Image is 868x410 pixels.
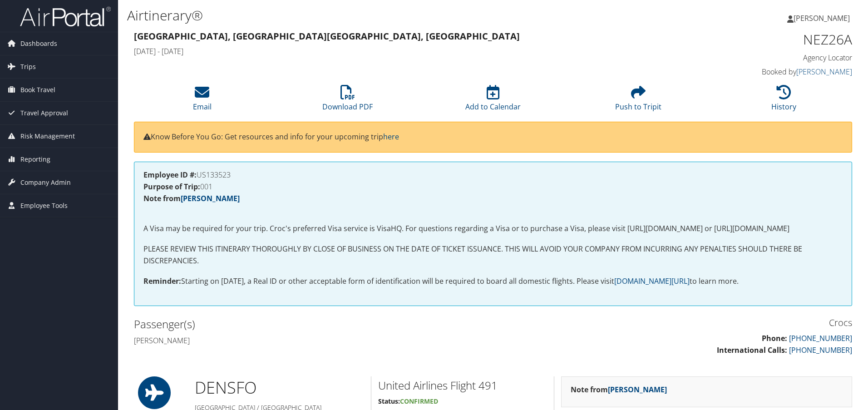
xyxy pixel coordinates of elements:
a: [PHONE_NUMBER] [789,345,852,355]
img: airportal-logo.png [20,6,111,27]
a: Push to Tripit [615,90,661,112]
h4: Agency Locator [683,53,852,63]
a: [DOMAIN_NAME][URL] [614,276,690,286]
a: History [771,90,796,112]
span: Travel Approval [20,102,68,124]
span: Book Travel [20,79,55,101]
h2: United Airlines Flight 491 [378,378,547,393]
h1: Airtinerary® [127,6,615,25]
strong: Reminder: [143,276,181,286]
p: PLEASE REVIEW THIS ITINERARY THOROUGHLY BY CLOSE OF BUSINESS ON THE DATE OF TICKET ISSUANCE. THIS... [143,243,843,267]
a: [PERSON_NAME] [796,67,852,77]
strong: Status: [378,397,400,405]
span: Company Admin [20,171,71,194]
h1: DEN SFO [195,376,364,399]
h4: Booked by [683,67,852,77]
strong: Employee ID #: [143,170,197,180]
h2: Passenger(s) [134,316,486,332]
p: Starting on [DATE], a Real ID or other acceptable form of identification will be required to boar... [143,276,843,287]
a: Download PDF [322,90,373,112]
span: Trips [20,55,36,78]
p: A Visa may be required for your trip. Croc's preferred Visa service is VisaHQ. For questions rega... [143,211,843,234]
span: [PERSON_NAME] [794,13,850,23]
a: [PERSON_NAME] [608,385,667,395]
strong: International Calls: [717,345,787,355]
h4: [DATE] - [DATE] [134,46,669,56]
a: [PERSON_NAME] [181,193,240,203]
a: Add to Calendar [465,90,521,112]
span: Confirmed [400,397,438,405]
h1: NEZ26A [683,30,852,49]
a: [PHONE_NUMBER] [789,333,852,343]
span: Dashboards [20,32,57,55]
span: Risk Management [20,125,75,148]
h4: [PERSON_NAME] [134,336,486,346]
span: Reporting [20,148,50,171]
h3: Crocs [500,316,852,329]
strong: Purpose of Trip: [143,182,200,192]
strong: Note from [143,193,240,203]
strong: Phone: [762,333,787,343]
a: [PERSON_NAME] [787,5,859,32]
h4: 001 [143,183,843,190]
p: Know Before You Go: Get resources and info for your upcoming trip [143,131,843,143]
a: Email [193,90,212,112]
strong: Note from [571,385,667,395]
span: Employee Tools [20,194,68,217]
strong: [GEOGRAPHIC_DATA], [GEOGRAPHIC_DATA] [GEOGRAPHIC_DATA], [GEOGRAPHIC_DATA] [134,30,520,42]
h4: US133523 [143,171,843,178]
a: here [383,132,399,142]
